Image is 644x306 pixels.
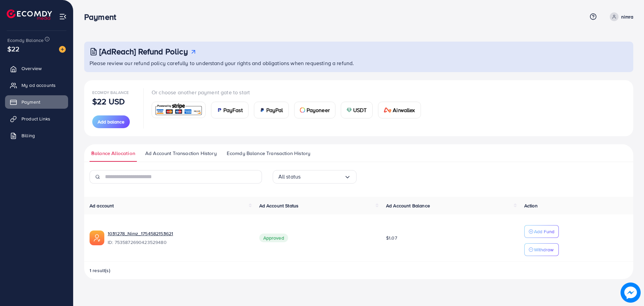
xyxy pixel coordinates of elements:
img: card [154,103,203,117]
span: Ad Account Balance [386,202,430,209]
a: Product Links [5,112,68,125]
a: Payment [5,95,68,109]
span: $1.07 [386,235,397,241]
h3: [AdReach] Refund Policy [99,47,188,56]
a: Overview [5,62,68,75]
img: image [59,46,66,53]
span: ID: 7535872690423529480 [108,239,249,246]
span: Add balance [98,118,124,125]
span: Balance Allocation [91,150,135,157]
span: Billing [21,132,35,139]
p: Please review our refund policy carefully to understand your rights and obligations when requesti... [90,59,629,67]
p: Add Fund [534,227,554,236]
p: Withdraw [534,246,553,254]
p: Or choose another payment gate to start [152,88,426,96]
p: nimra [621,13,633,21]
a: My ad accounts [5,79,68,92]
span: $22 [7,44,19,54]
button: Add balance [92,115,130,128]
a: 1031278_Nimz_1754582153621 [108,230,173,237]
span: Ad Account Transaction History [145,150,217,157]
h3: Payment [84,12,121,22]
button: Add Fund [524,225,559,238]
img: menu [59,13,67,20]
a: cardPayPal [254,102,289,118]
span: Airwallex [393,106,415,114]
span: Action [524,202,538,209]
a: cardPayoneer [294,102,335,118]
img: card [346,107,352,113]
span: Ad Account Status [259,202,299,209]
img: logo [7,9,52,20]
span: My ad accounts [21,82,56,89]
span: All status [278,171,301,182]
a: cardUSDT [341,102,373,118]
span: PayPal [266,106,283,114]
a: cardPayFast [211,102,249,118]
span: Payment [21,99,40,105]
a: card [152,102,206,118]
span: Ad account [90,202,114,209]
p: $22 USD [92,97,125,105]
img: card [384,107,392,113]
img: card [217,107,222,113]
a: nimra [607,12,633,21]
span: Overview [21,65,42,72]
img: card [300,107,305,113]
div: Search for option [273,170,357,184]
span: 1 result(s) [90,267,110,274]
button: Withdraw [524,243,559,256]
span: Ecomdy Balance Transaction History [227,150,310,157]
span: Payoneer [307,106,330,114]
span: Ecomdy Balance [7,37,44,44]
span: Ecomdy Balance [92,90,129,95]
a: Billing [5,129,68,142]
span: PayFast [223,106,243,114]
span: Product Links [21,115,50,122]
span: Approved [259,234,288,242]
a: cardAirwallex [378,102,421,118]
input: Search for option [301,171,344,182]
span: USDT [353,106,367,114]
img: image [621,283,641,303]
img: ic-ads-acc.e4c84228.svg [90,231,104,245]
img: card [260,107,265,113]
div: <span class='underline'>1031278_Nimz_1754582153621</span></br>7535872690423529480 [108,230,249,246]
